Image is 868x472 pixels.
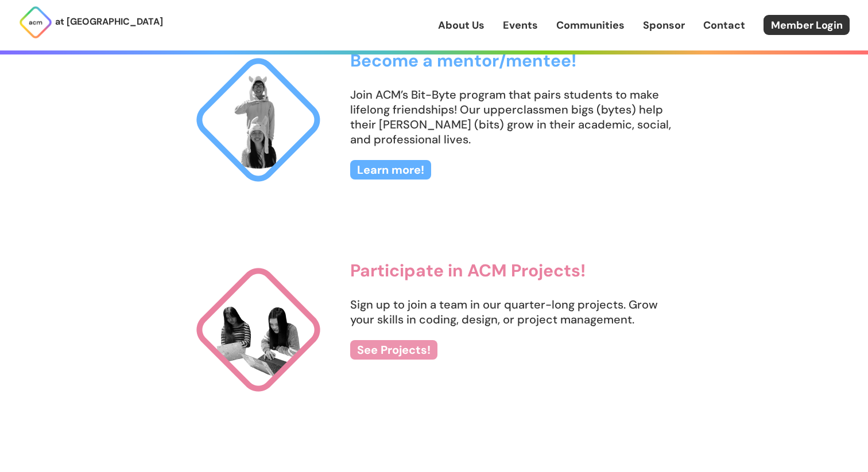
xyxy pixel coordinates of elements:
h3: Become a mentor/mentee! [350,51,679,70]
p: Sign up to join a team in our quarter-long projects. Grow your skills in coding, design, or proje... [350,297,679,327]
a: About Us [438,18,485,33]
a: Events [503,18,538,33]
a: Contact [703,18,745,33]
a: Communities [556,18,625,33]
a: See Projects! [350,340,437,360]
img: ACM Logo [18,5,53,40]
p: at [GEOGRAPHIC_DATA] [55,14,163,29]
a: Sponsor [643,18,685,33]
h3: Participate in ACM Projects! [350,261,679,280]
a: Learn more! [350,160,431,180]
p: Join ACM’s Bit-Byte program that pairs students to make lifelong friendships! Our upperclassmen b... [350,87,679,147]
a: Member Login [764,15,850,35]
a: at [GEOGRAPHIC_DATA] [18,5,163,40]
